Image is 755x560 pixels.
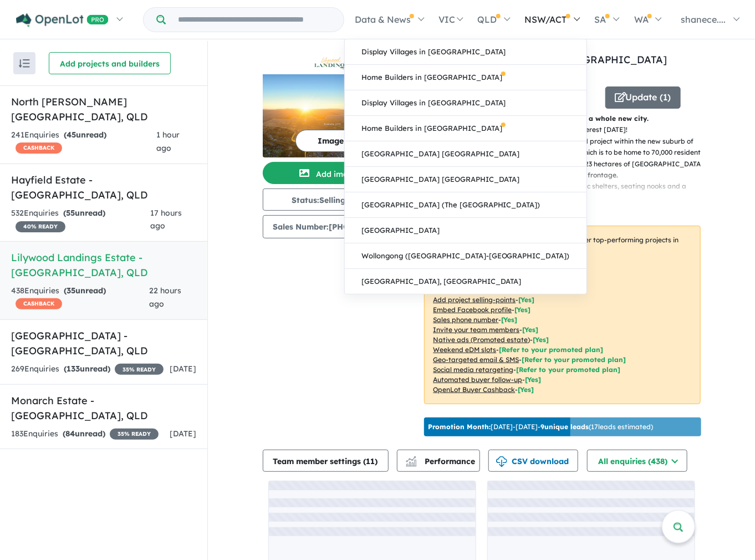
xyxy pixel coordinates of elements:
h5: Monarch Estate - [GEOGRAPHIC_DATA] , QLD [11,393,196,423]
a: [GEOGRAPHIC_DATA] [GEOGRAPHIC_DATA] [345,167,586,192]
p: [DATE] - [DATE] - ( 17 leads estimated) [428,422,654,432]
div: 241 Enquir ies [11,129,156,155]
div: 532 Enquir ies [11,207,150,233]
span: shanece.... [681,14,726,25]
a: Display Villages in [GEOGRAPHIC_DATA] [345,39,586,65]
b: Promotion Month: [428,422,491,431]
span: [ Yes ] [502,315,518,324]
button: All enquiries (438) [587,450,687,472]
u: Geo-targeted email & SMS [433,355,519,364]
button: Performance [397,450,480,472]
u: Social media retargeting [433,365,514,374]
span: CASHBACK [16,298,62,309]
a: [GEOGRAPHIC_DATA] (The [GEOGRAPHIC_DATA]) [345,192,586,218]
span: 1 hour ago [156,130,180,153]
a: Home Builders in [GEOGRAPHIC_DATA] [345,65,586,90]
a: Lilywood Landings Estate - Lilywood LogoLilywood Landings Estate - Lilywood [263,52,401,157]
img: Lilywood Landings Estate - Lilywood [263,74,401,157]
span: [DATE] [170,429,196,439]
a: [GEOGRAPHIC_DATA], [GEOGRAPHIC_DATA] [345,269,586,294]
strong: ( unread) [64,364,110,374]
button: Status:Selling Now [263,189,401,211]
button: Image order (11) [295,130,407,152]
button: Update (1) [605,86,681,109]
span: [ Yes ] [515,306,531,314]
span: 45 [67,130,76,140]
a: Home Builders in [GEOGRAPHIC_DATA] [345,116,586,141]
img: line-chart.svg [406,456,416,462]
button: Add projects and builders [49,52,171,74]
img: bar-chart.svg [406,460,417,467]
u: Weekend eDM slots [433,345,497,354]
span: 55 [66,208,75,218]
span: 35 % READY [115,364,164,375]
span: 35 % READY [110,429,159,440]
span: [Refer to your promoted plan] [499,345,604,354]
span: [Yes] [526,375,542,384]
img: download icon [496,456,507,467]
span: 17 hours ago [150,208,182,231]
span: [Refer to your promoted plan] [517,365,621,374]
span: 40 % READY [16,221,65,232]
span: [DATE] [170,364,196,374]
span: [Refer to your promoted plan] [522,355,626,364]
a: Wollongong ([GEOGRAPHIC_DATA]-[GEOGRAPHIC_DATA]) [345,243,586,269]
span: 22 hours ago [150,286,182,309]
u: Add project selling-points [433,296,516,304]
button: Team member settings (11) [263,450,389,472]
a: Display Villages in [GEOGRAPHIC_DATA] [345,90,586,116]
div: 269 Enquir ies [11,363,164,376]
div: 438 Enquir ies [11,284,150,311]
u: Native ads (Promoted estate) [433,335,530,344]
h5: Lilywood Landings Estate - [GEOGRAPHIC_DATA] , QLD [11,250,196,280]
strong: ( unread) [63,208,105,218]
strong: ( unread) [64,286,106,296]
u: Sales phone number [433,315,499,324]
u: OpenLot Buyer Cashback [433,385,516,394]
span: 133 [67,364,80,374]
span: 11 [366,456,375,466]
span: 84 [65,429,75,439]
h5: [GEOGRAPHIC_DATA] - [GEOGRAPHIC_DATA] , QLD [11,328,196,358]
span: Performance [407,456,476,466]
u: Invite your team members [433,325,520,334]
img: Lilywood Landings Estate - Lilywood Logo [267,57,397,70]
a: [GEOGRAPHIC_DATA] [GEOGRAPHIC_DATA] [345,141,586,167]
button: Sales Number:[PHONE_NUMBER] [263,215,415,238]
span: CASHBACK [16,142,62,154]
button: Add images [263,162,401,184]
h5: Hayfield Estate - [GEOGRAPHIC_DATA] , QLD [11,172,196,202]
span: [ Yes ] [523,325,539,334]
span: [Yes] [533,335,549,344]
span: [ Yes ] [519,296,535,304]
span: [Yes] [518,385,534,394]
u: Automated buyer follow-up [433,375,523,384]
u: Embed Facebook profile [433,306,512,314]
p: Your project is only comparing to other top-performing projects in your area: - - - - - - - - - -... [424,226,701,404]
strong: ( unread) [63,429,105,439]
div: 183 Enquir ies [11,427,159,441]
span: 35 [67,286,75,296]
img: sort.svg [19,59,30,68]
input: Try estate name, suburb, builder or developer [168,8,341,32]
a: [GEOGRAPHIC_DATA] [345,218,586,243]
h5: North [PERSON_NAME][GEOGRAPHIC_DATA] , QLD [11,94,196,124]
button: CSV download [488,450,578,472]
img: Openlot PRO Logo White [16,13,109,27]
b: 9 unique leads [541,422,589,431]
strong: ( unread) [64,130,106,140]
